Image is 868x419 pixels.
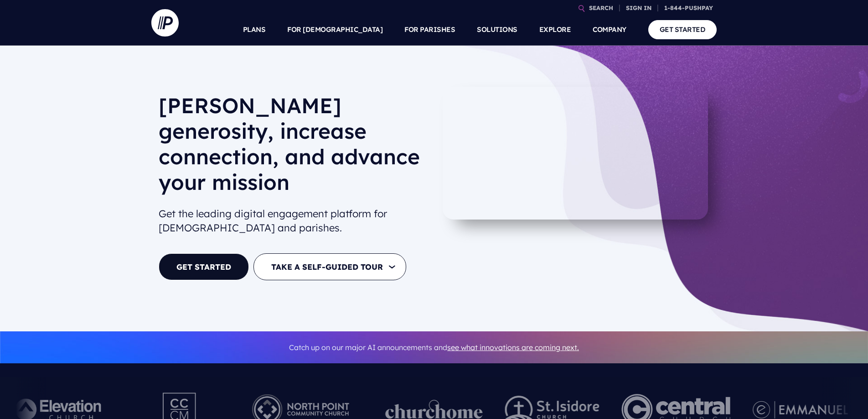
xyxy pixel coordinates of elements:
[385,400,483,419] img: pp_logos_1
[404,14,455,46] a: FOR PARISHES
[648,20,717,39] a: GET STARTED
[253,253,406,280] button: TAKE A SELF-GUIDED TOUR
[287,14,382,46] a: FOR [DEMOGRAPHIC_DATA]
[243,14,266,46] a: PLANS
[539,14,571,46] a: EXPLORE
[593,14,626,46] a: COMPANY
[159,93,427,202] h1: [PERSON_NAME] generosity, increase connection, and advance your mission
[159,253,249,280] a: GET STARTED
[447,343,579,352] a: see what innovations are coming next.
[477,14,517,46] a: SOLUTIONS
[159,203,427,239] h2: Get the leading digital engagement platform for [DEMOGRAPHIC_DATA] and parishes.
[159,337,709,358] p: Catch up on our major AI announcements and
